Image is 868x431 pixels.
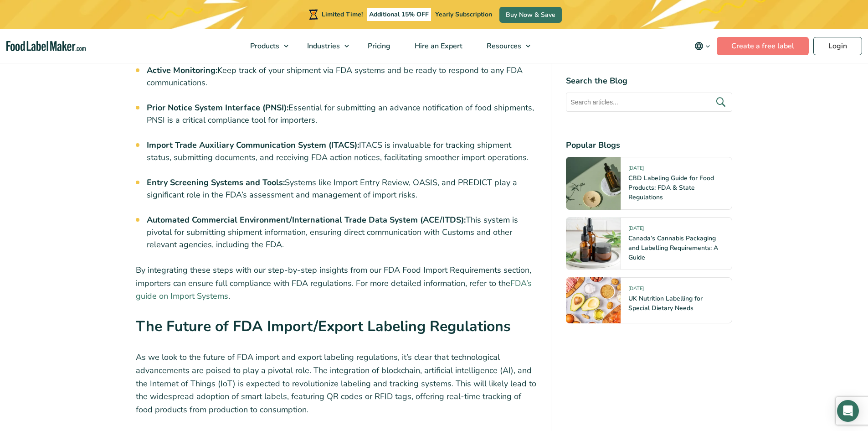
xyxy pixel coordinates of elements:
[147,214,537,251] li: This system is pivotal for submitting shipment information, ensuring direct communication with Cu...
[628,225,644,235] span: [DATE]
[367,8,431,21] span: Additional 15% OFF
[566,139,732,151] h4: Popular Blogs
[628,174,714,202] a: CBD Labeling Guide for Food Products: FDA & State Regulations
[475,29,535,63] a: Resources
[412,41,463,51] span: Hire an Expert
[147,214,466,225] strong: Automated Commercial Environment/International Trade Data System (ACE/ITDS):
[837,400,859,422] div: Open Intercom Messenger
[136,264,537,303] p: By integrating these steps with our step-by-step insights from our FDA Food Import Requirements s...
[147,177,537,201] li: Systems like Import Entry Review, OASIS, and PREDICT play a significant role in the FDA’s assessm...
[365,41,391,51] span: Pricing
[147,64,537,89] li: Keep track of your shipment via FDA systems and be ready to respond to any FDA communications.
[484,41,522,51] span: Resources
[499,7,562,23] a: Buy Now & Save
[147,177,285,188] strong: Entry Screening Systems and Tools:
[304,41,341,51] span: Industries
[628,294,703,312] a: UK Nutrition Labelling for Special Dietary Needs
[628,165,644,175] span: [DATE]
[813,37,862,55] a: Login
[356,29,401,63] a: Pricing
[147,65,217,76] strong: Active Monitoring:
[295,29,354,63] a: Industries
[147,140,359,151] strong: Import Trade Auxiliary Communication System (ITACS):
[403,29,473,63] a: Hire an Expert
[247,41,280,51] span: Products
[147,102,537,126] li: Essential for submitting an advance notification of food shipments, PNSI is a critical compliance...
[136,317,511,336] strong: The Future of FDA Import/Export Labeling Regulations
[566,75,732,87] h4: Search the Blog
[717,37,809,55] a: Create a free label
[628,234,718,262] a: Canada’s Cannabis Packaging and Labelling Requirements: A Guide
[566,93,732,112] input: Search articles...
[322,10,363,19] span: Limited Time!
[136,351,537,416] p: As we look to the future of FDA import and export labeling regulations, it’s clear that technolog...
[238,29,293,63] a: Products
[435,10,492,19] span: Yearly Subscription
[628,285,644,296] span: [DATE]
[147,102,288,113] strong: Prior Notice System Interface (PNSI):
[147,139,537,164] li: ITACS is invaluable for tracking shipment status, submitting documents, and receiving FDA action ...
